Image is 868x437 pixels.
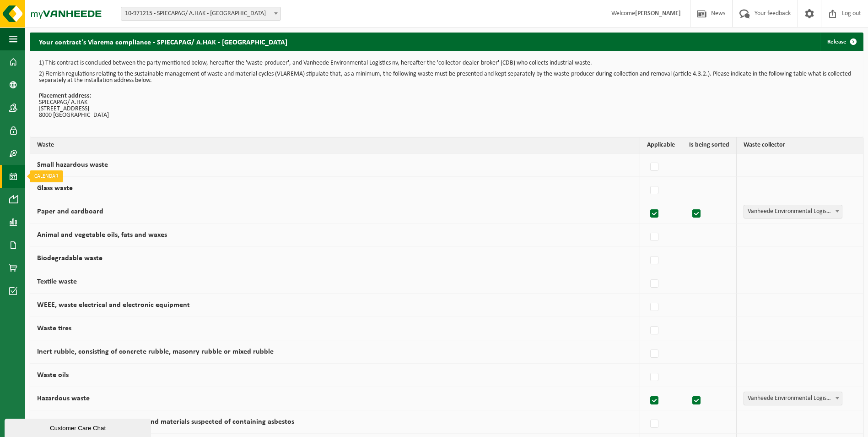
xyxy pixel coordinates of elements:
[744,392,842,405] span: Vanheede Environmental Logistics
[37,325,71,332] label: Waste tires
[37,371,69,379] label: Waste oils
[37,185,73,192] label: Glass waste
[37,301,190,309] label: WEEE, waste electrical and electronic equipment
[121,7,281,21] span: 10-971215 - SPIECAPAG/ A.HAK - BRUGGE
[737,137,863,153] th: Waste collector
[682,137,737,153] th: Is being sorted
[37,348,274,355] label: Inert rubble, consisting of concrete rubble, masonry rubble or mixed rubble
[30,137,640,153] th: Waste
[37,255,102,262] label: Biodegradable waste
[37,395,90,402] label: Hazardous waste
[39,71,854,84] p: 2) Flemish regulations relating to the sustainable management of waste and material cycles (VLARE...
[39,93,92,99] strong: Placement address:
[37,278,77,285] label: Textile waste
[744,205,842,218] span: Vanheede Environmental Logistics
[37,161,108,169] label: Small hazardous waste
[39,60,854,66] p: 1) This contract is concluded between the party mentioned below, hereafter the 'waste-producer', ...
[37,208,103,215] label: Paper and cardboard
[744,205,842,218] span: Vanheede Environmental Logistics
[121,7,280,20] span: 10-971215 - SPIECAPAG/ A.HAK - BRUGGE
[635,10,681,17] strong: [PERSON_NAME]
[30,33,297,50] h2: Your contract's Vlarema compliance - SPIECAPAG/ A.HAK - [GEOGRAPHIC_DATA]
[37,418,294,426] label: Waste containing asbestos cement and materials suspected of containing asbestos
[39,93,854,119] p: SPIECAPAG/ A.HAK [STREET_ADDRESS] 8000 [GEOGRAPHIC_DATA]
[37,231,167,239] label: Animal and vegetable oils, fats and waxes
[640,137,682,153] th: Applicable
[5,417,153,437] iframe: chat widget
[744,392,842,405] span: Vanheede Environmental Logistics
[820,33,863,51] a: Release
